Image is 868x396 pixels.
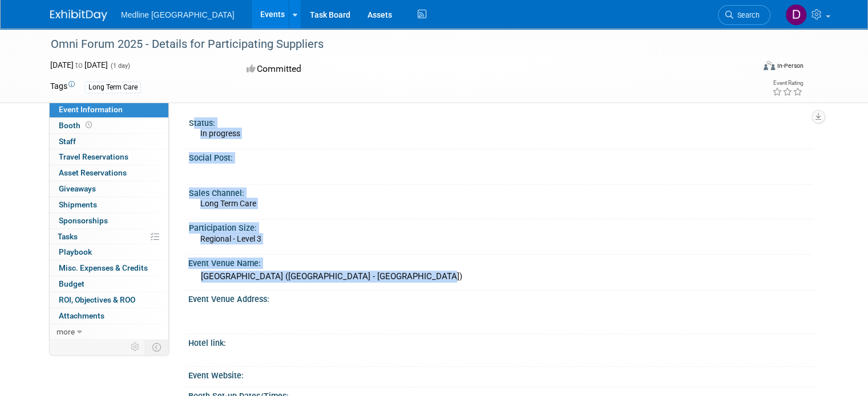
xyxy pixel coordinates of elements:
[50,10,107,21] img: ExhibitDay
[50,260,168,276] a: Misc. Expenses & Credits
[74,60,84,70] span: to
[692,59,804,76] div: Event Format
[59,121,94,130] span: Booth
[718,5,770,25] a: Search
[243,59,483,79] div: Committed
[50,118,168,133] a: Booth
[50,80,75,93] td: Tags
[772,80,803,86] div: Event Rating
[59,168,127,177] span: Asset Reservations
[58,232,78,241] span: Tasks
[50,276,168,292] a: Budget
[189,219,813,234] div: Participation Size:
[188,367,818,381] div: Event Website:
[188,291,818,305] div: Event Venue Address:
[59,247,92,256] span: Playbook
[764,61,775,70] img: Format-Inperson.png
[59,152,128,161] span: Travel Reservations
[200,234,261,243] span: Regional - Level 3
[188,255,818,269] div: Event Venue Name:
[56,327,75,336] span: more
[59,311,104,320] span: Attachments
[85,81,141,93] div: Long Term Care
[200,129,240,138] span: In progress
[50,60,108,70] span: [DATE] [DATE]
[59,200,97,209] span: Shipments
[189,149,813,164] div: Social Post:
[785,4,807,26] img: Devangi Mehta
[59,263,148,272] span: Misc. Expenses & Credits
[50,197,168,213] a: Shipments
[50,324,168,340] a: more
[47,34,740,55] div: Omni Forum 2025 - Details for Participating Suppliers
[59,295,135,304] span: ROI, Objectives & ROO
[50,102,168,117] a: Event Information
[777,62,804,70] div: In-Person
[200,199,256,208] span: Long Term Care
[50,165,168,181] a: Asset Reservations
[188,334,818,349] div: Hotel link:
[59,105,123,114] span: Event Information
[189,185,813,199] div: Sales Channel:
[733,11,760,19] span: Search
[50,292,168,308] a: ROI, Objectives & ROO
[59,184,96,193] span: Giveaways
[121,10,235,19] span: Medline [GEOGRAPHIC_DATA]
[50,244,168,260] a: Playbook
[50,213,168,228] a: Sponsorships
[59,279,84,288] span: Budget
[59,137,76,146] span: Staff
[197,268,809,285] div: [GEOGRAPHIC_DATA] ([GEOGRAPHIC_DATA] - [GEOGRAPHIC_DATA])
[59,216,108,225] span: Sponsorships
[50,149,168,165] a: Travel Reservations
[50,181,168,197] a: Giveaways
[189,115,813,129] div: Status:
[50,308,168,324] a: Attachments
[126,340,146,354] td: Personalize Event Tab Strip
[110,62,130,70] span: (1 day)
[83,121,94,129] span: Booth not reserved yet
[50,229,168,244] a: Tasks
[50,134,168,149] a: Staff
[146,340,169,354] td: Toggle Event Tabs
